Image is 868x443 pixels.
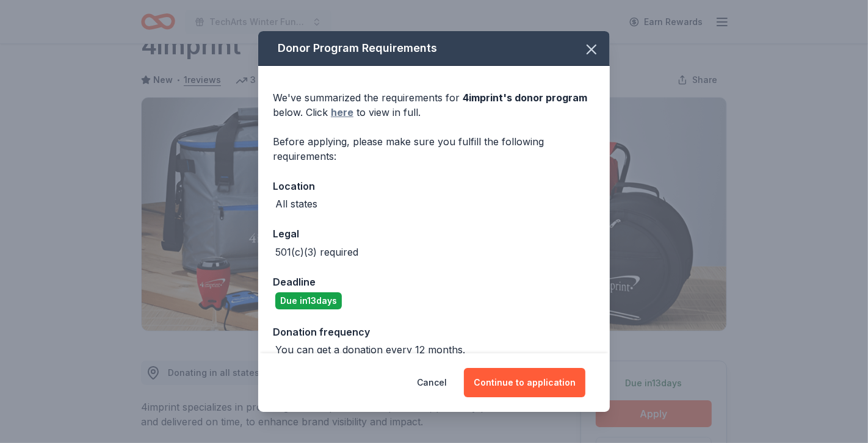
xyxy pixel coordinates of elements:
div: Due in 13 days [275,292,342,309]
button: Cancel [417,368,447,397]
div: We've summarized the requirements for below. Click to view in full. [273,90,595,120]
div: Before applying, please make sure you fulfill the following requirements: [273,134,595,164]
span: 4imprint 's donor program [463,92,587,104]
div: Deadline [273,274,595,290]
div: All states [275,196,317,211]
div: Legal [273,226,595,242]
div: You can get a donation every 12 months. [275,342,465,357]
div: Location [273,178,595,194]
div: Donor Program Requirements [258,31,610,66]
a: here [331,105,353,120]
div: Donation frequency [273,324,595,340]
div: 501(c)(3) required [275,245,358,259]
button: Continue to application [464,368,585,397]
